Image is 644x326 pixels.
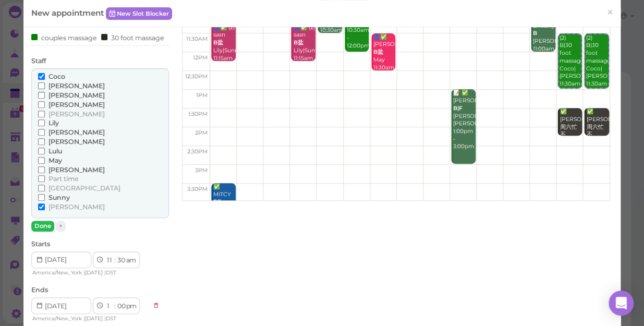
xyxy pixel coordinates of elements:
span: New appointment [31,8,106,18]
span: 3:30pm [187,186,208,192]
span: [GEOGRAPHIC_DATA] [48,184,120,192]
input: [PERSON_NAME] [38,101,45,108]
label: Ends [31,285,48,295]
span: 1:30pm [188,111,208,117]
div: 👤✅ [PERSON_NAME] May 11:30am - 12:30pm [373,33,396,87]
span: Coco [48,73,65,80]
b: B盐 [293,39,303,46]
div: (2) B|30 foot massage Coco|[PERSON_NAME] 11:30am - 1:00pm [558,34,581,103]
div: ✅ [PERSON_NAME] 周六忙 不 Coco|[PERSON_NAME] 1:30pm - 2:15pm [586,108,609,192]
span: DST [106,315,116,322]
span: 2:30pm [187,148,208,155]
input: [PERSON_NAME] [38,111,45,117]
span: [PERSON_NAME] [48,138,105,146]
span: DST [106,269,116,276]
span: Part time [48,175,79,183]
div: couples massage [31,32,97,43]
span: [PERSON_NAME] [48,166,105,174]
span: America/New_York [32,315,82,322]
span: × [59,222,63,230]
input: Lily [38,119,45,126]
div: ✅ Brittany [PERSON_NAME] 11:00am - 12:00pm [532,15,555,68]
span: 2pm [195,129,208,136]
input: [PERSON_NAME] [38,166,45,173]
b: B盐 [213,39,223,46]
span: [PERSON_NAME] [48,128,105,136]
div: 30 foot massage [101,32,164,43]
input: [PERSON_NAME] [38,92,45,99]
span: 11:30am [186,35,208,42]
div: (2) B|30 foot massage Coco|[PERSON_NAME] 11:30am - 1:00pm [585,34,607,103]
input: Lulu [38,148,45,154]
b: BF [213,198,221,205]
div: Open Intercom Messenger [609,291,634,316]
span: 1pm [196,92,208,99]
input: [PERSON_NAME] [38,129,45,136]
span: [PERSON_NAME] [48,110,105,118]
b: B盐 [373,49,383,55]
input: Sunny [38,194,45,201]
button: × [56,221,66,232]
div: 👤✅ (2) sasn Lily|Sunny 11:15am - 12:15pm [293,24,315,78]
input: [PERSON_NAME] [38,138,45,145]
span: [DATE] [85,315,103,322]
b: B|F [453,105,463,112]
a: New Slot Blocker [106,7,172,20]
div: ✅ MITCY Sunny 3:30pm - 5:00pm [213,183,236,237]
span: [DATE] [85,269,103,276]
label: Starts [31,239,50,249]
span: [PERSON_NAME] [48,101,105,108]
input: May [38,157,45,164]
input: [PERSON_NAME] [38,82,45,89]
div: ✅ [PERSON_NAME] 周六忙 不 Coco|[PERSON_NAME] 1:30pm - 2:15pm [559,108,582,192]
span: Lulu [48,147,62,155]
div: 👤✅ (2) sasn Lily|Sunny 11:15am - 12:15pm [213,24,236,78]
span: × [606,5,613,20]
div: | | [31,268,148,277]
input: [GEOGRAPHIC_DATA] [38,185,45,191]
span: [PERSON_NAME] [48,91,105,99]
span: Sunny [48,194,70,201]
span: [PERSON_NAME] [48,82,105,90]
span: 3pm [195,167,208,174]
span: 12:30pm [185,73,208,80]
b: B [533,30,537,37]
input: Part time [38,175,45,182]
span: May [48,156,62,164]
div: 📝 ✅ [PERSON_NAME] [PERSON_NAME] [PERSON_NAME] 1:00pm - 3:00pm [453,89,476,151]
span: 12pm [193,54,208,61]
span: Lily [48,119,59,127]
label: Staff [31,56,46,66]
span: America/New_York [32,269,82,276]
button: Done [31,221,54,232]
div: | | [31,314,148,323]
input: [PERSON_NAME] [38,203,45,210]
input: Coco [38,73,45,80]
span: [PERSON_NAME] [48,203,105,211]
